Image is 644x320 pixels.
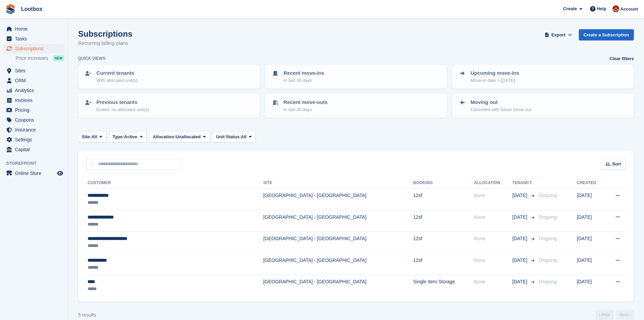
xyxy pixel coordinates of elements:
h6: Quick views [78,55,106,61]
a: menu [3,86,64,95]
td: Single Item Storage [413,275,474,296]
p: Current tenants [96,69,137,77]
p: In last 30 days [283,77,324,84]
h1: Subscriptions [78,29,132,38]
th: Created [577,178,605,189]
a: Create a Subscription [579,29,634,40]
td: 12sf [413,189,474,210]
div: None [474,192,512,199]
td: [GEOGRAPHIC_DATA] - [GEOGRAPHIC_DATA] [263,189,413,210]
span: [DATE] [512,214,529,221]
a: Previous [596,310,613,320]
td: [DATE] [577,275,605,296]
a: menu [3,34,64,43]
span: Capital [15,145,56,154]
p: Upcoming move-ins [471,69,519,77]
a: Previous tenants Ended, no allocated unit(s) [79,94,259,117]
a: menu [3,76,64,85]
p: Move-in date > [DATE] [471,77,519,84]
button: Export [544,29,573,40]
p: Moving out [471,99,531,106]
a: Upcoming move-ins Move-in date > [DATE] [453,65,633,88]
span: Coupons [15,115,56,125]
a: menu [3,66,64,75]
span: Ongoing [539,279,557,284]
td: [GEOGRAPHIC_DATA] - [GEOGRAPHIC_DATA] [263,275,413,296]
td: [GEOGRAPHIC_DATA] - [GEOGRAPHIC_DATA] [263,232,413,253]
div: None [474,278,512,285]
a: Recent move-outs In last 30 days [266,94,446,117]
span: Invoices [15,95,56,105]
span: Active [124,134,137,140]
span: Home [15,24,56,34]
span: Subscriptions [15,44,56,53]
a: menu [3,115,64,125]
img: Chad Brown [612,5,619,12]
a: Price increases NEW [16,54,64,62]
span: [DATE] [512,192,529,199]
span: All [241,134,247,140]
div: 5 results [78,312,96,319]
img: stora-icon-8386f47178a22dfd0bd8f6a31ec36ba5ce8667c1dd55bd0f319d3a0aa187defe.svg [5,4,16,14]
a: Clear filters [609,55,634,62]
span: CRM [15,76,56,85]
td: 12sf [413,232,474,253]
span: All [91,134,97,140]
a: Moving out Cancelled with future move-out [453,94,633,117]
th: Customer [86,178,263,189]
a: menu [3,44,64,53]
span: Tasks [15,34,56,43]
button: Unit Status: All [213,131,256,142]
span: Export [551,32,565,38]
a: Preview store [56,169,64,177]
td: [DATE] [577,232,605,253]
p: Previous tenants [96,99,149,106]
p: Ended, no allocated unit(s) [96,106,149,113]
a: menu [3,145,64,154]
td: [GEOGRAPHIC_DATA] - [GEOGRAPHIC_DATA] [263,210,413,232]
span: Create [563,5,577,12]
td: [DATE] [577,189,605,210]
span: Sites [15,66,56,75]
a: menu [3,168,64,178]
div: None [474,257,512,264]
span: Unit Status: [216,134,241,140]
span: Online Store [15,168,56,178]
th: Booking [413,178,474,189]
a: Next [616,310,634,320]
p: With allocated unit(s) [96,77,137,84]
span: Type: [113,134,124,140]
a: menu [3,105,64,115]
a: menu [3,125,64,135]
span: Price increases [16,55,48,61]
span: [DATE] [512,257,529,264]
td: [DATE] [577,253,605,275]
p: Recent move-outs [283,99,328,106]
nav: Page [594,310,635,320]
a: Recent move-ins In last 30 days [266,65,446,88]
div: None [474,214,512,221]
span: Ongoing [539,257,557,263]
a: Lootbox [18,3,45,15]
th: Allocation [474,178,512,189]
p: Cancelled with future move-out [471,106,531,113]
span: Settings [15,135,56,144]
span: Storefront [6,160,68,167]
p: In last 30 days [283,106,328,113]
span: Unallocated [176,134,201,140]
button: Allocation: Unallocated [149,131,210,142]
p: Recent move-ins [283,69,324,77]
span: Help [597,5,606,12]
span: Insurance [15,125,56,135]
span: Ongoing [539,214,557,220]
p: Recurring billing plans [78,39,132,47]
a: menu [3,24,64,34]
span: Analytics [15,86,56,95]
button: Type: Active [109,131,147,142]
td: [DATE] [577,210,605,232]
th: Tenancy [512,178,536,189]
span: Site: [82,134,91,140]
a: menu [3,95,64,105]
span: [DATE] [512,278,529,285]
a: menu [3,135,64,144]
